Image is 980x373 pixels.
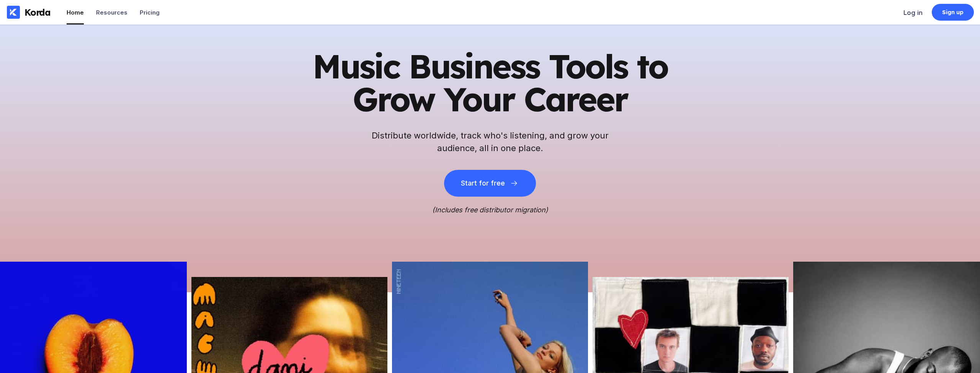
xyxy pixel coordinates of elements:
div: Resources [96,9,127,16]
h1: Music Business Tools to Grow Your Career [302,50,678,116]
div: Log in [903,9,923,16]
h2: Distribute worldwide, track who's listening, and grow your audience, all in one place. [367,129,612,155]
div: Sign up [942,8,964,16]
i: (Includes free distributor migration) [432,206,548,214]
div: Pricing [140,9,160,16]
div: Home [67,9,84,16]
a: Sign up [932,4,974,21]
div: Start for free [461,179,505,187]
div: Korda [24,7,51,18]
button: Start for free [444,170,536,197]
